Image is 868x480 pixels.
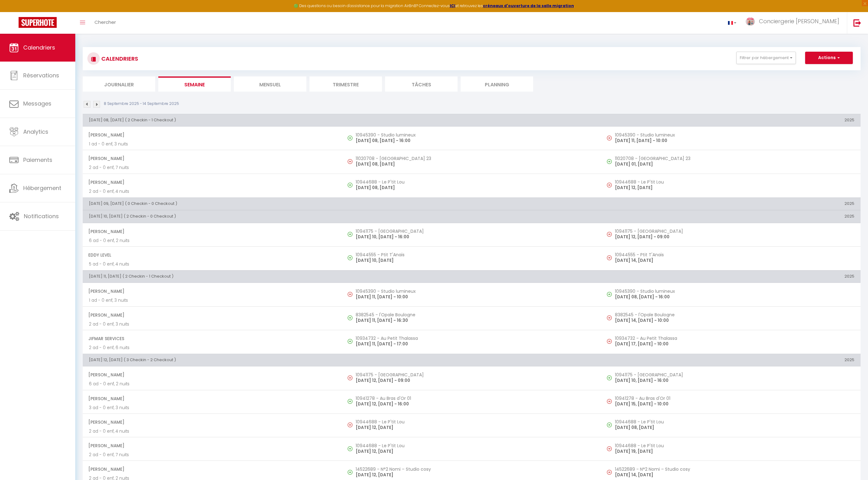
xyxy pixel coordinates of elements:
p: 2 ad - 0 enf, 4 nuits [89,428,336,435]
h5: 10944688 - Le P'tit Lou [356,179,595,184]
h5: 10944555 - Ptit T'Anaïs [356,252,595,257]
p: [DATE] 11, [DATE] - 10:00 [356,294,595,300]
span: Notifications [24,212,59,220]
p: [DATE] 12, [DATE] [356,472,595,478]
th: [DATE] 12, [DATE] ( 3 Checkin - 2 Checkout ) [83,354,601,366]
span: Calendriers [23,44,55,51]
img: NO IMAGE [607,183,612,188]
p: 3 ad - 0 enf, 3 nuits [89,404,336,411]
img: NO IMAGE [348,375,353,380]
h5: 10934732 - Au Petit Thalassa [356,336,595,341]
h5: 10941278 - Au Bras d'Or 01 [615,396,854,401]
p: 8 Septembre 2025 - 14 Septembre 2025 [104,101,179,107]
p: [DATE] 19, [DATE] [615,448,854,455]
span: [PERSON_NAME] [88,309,336,321]
h5: 10944688 - Le P'tit Lou [356,443,595,448]
span: Conciergerie [PERSON_NAME] [759,17,839,25]
p: 1 ad - 0 enf, 3 nuits [89,141,336,147]
button: Actions [805,52,853,64]
span: Réservations [23,71,59,79]
img: NO IMAGE [607,470,612,475]
img: NO IMAGE [348,422,353,427]
span: Analytics [23,128,48,136]
p: 2 ad - 0 enf, 7 nuits [89,164,336,171]
h5: 10941278 - Au Bras d'Or 01 [356,396,595,401]
h5: 11020708 - [GEOGRAPHIC_DATA] 23 [356,156,595,161]
p: [DATE] 08, [DATE] - 16:00 [615,294,854,300]
a: ... Conciergerie [PERSON_NAME] [741,12,847,34]
p: [DATE] 10, [DATE] - 16:00 [615,377,854,384]
span: Messages [23,100,51,107]
p: 2 ad - 0 enf, 3 nuits [89,321,336,327]
th: 2025 [601,354,861,366]
p: [DATE] 12, [DATE] - 09:00 [615,234,854,240]
img: NO IMAGE [607,422,612,427]
p: [DATE] 12, [DATE] [615,184,854,191]
p: [DATE] 14, [DATE] - 10:00 [615,317,854,324]
th: 2025 [601,210,861,223]
p: 2 ad - 0 enf, 6 nuits [89,344,336,351]
p: [DATE] 11, [DATE] - 16:30 [356,317,595,324]
span: Paiements [23,156,52,164]
span: Jifmar Services [88,333,336,344]
p: [DATE] 12, [DATE] [356,448,595,455]
a: Chercher [90,12,121,34]
h5: 10941175 - [GEOGRAPHIC_DATA] [615,229,854,234]
span: Hébergement [23,184,61,192]
a: créneaux d'ouverture de la salle migration [483,3,574,8]
li: Trimestre [309,76,382,92]
p: [DATE] 10, [DATE] [356,257,595,264]
p: [DATE] 14, [DATE] [615,472,854,478]
p: 6 ad - 0 enf, 2 nuits [89,381,336,387]
h5: 10944688 - Le P'tit Lou [615,179,854,184]
img: ... [746,18,755,25]
p: [DATE] 08, [DATE] [356,161,595,167]
img: NO IMAGE [348,159,353,164]
p: [DATE] 08, [DATE] [615,424,854,431]
th: [DATE] 08, [DATE] ( 2 Checkin - 1 Checkout ) [83,114,601,126]
th: 2025 [601,197,861,210]
img: NO IMAGE [607,446,612,451]
img: Super Booking [19,17,57,28]
img: NO IMAGE [348,292,353,297]
img: NO IMAGE [607,375,612,380]
th: [DATE] 09, [DATE] ( 0 Checkin - 0 Checkout ) [83,197,601,210]
img: logout [853,19,861,27]
h5: 14522689 - N°2 Nomi – Studio cosy [356,467,595,472]
span: [PERSON_NAME] [88,393,336,404]
h5: 11020708 - [GEOGRAPHIC_DATA] 23 [615,156,854,161]
li: Semaine [158,76,231,92]
h5: 10945390 - Studio lumineux [615,289,854,294]
p: 5 ad - 0 enf, 4 nuits [89,261,336,267]
p: [DATE] 12, [DATE] - 09:00 [356,377,595,384]
span: [PERSON_NAME] [88,226,336,237]
img: NO IMAGE [607,292,612,297]
h5: 8382545 - l'Opale Boulogne [356,312,595,317]
h5: 14522689 - N°2 Nomi – Studio cosy [615,467,854,472]
img: NO IMAGE [607,339,612,344]
span: [PERSON_NAME] [88,416,336,428]
img: NO IMAGE [607,255,612,260]
li: Mensuel [234,76,306,92]
button: Filtrer par hébergement [736,52,796,64]
p: [DATE] 14, [DATE] [615,257,854,264]
span: [PERSON_NAME] [88,285,336,297]
p: [DATE] 15, [DATE] - 10:00 [615,401,854,407]
p: [DATE] 08, [DATE] - 16:00 [356,137,595,144]
li: Tâches [385,76,458,92]
h5: 10945390 - Studio lumineux [356,132,595,137]
img: NO IMAGE [607,159,612,164]
h5: 10944688 - Le P'tit Lou [615,443,854,448]
h3: CALENDRIERS [100,52,138,66]
img: NO IMAGE [607,136,612,141]
strong: ICI [450,3,455,8]
th: [DATE] 10, [DATE] ( 2 Checkin - 0 Checkout ) [83,210,601,223]
span: [PERSON_NAME] [88,153,336,164]
h5: 10941175 - [GEOGRAPHIC_DATA] [356,372,595,377]
h5: 10944555 - Ptit T'Anaïs [615,252,854,257]
span: [PERSON_NAME] [88,463,336,475]
p: [DATE] 11, [DATE] - 10:00 [615,137,854,144]
p: 1 ad - 0 enf, 3 nuits [89,297,336,304]
th: [DATE] 11, [DATE] ( 2 Checkin - 1 Checkout ) [83,270,601,283]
